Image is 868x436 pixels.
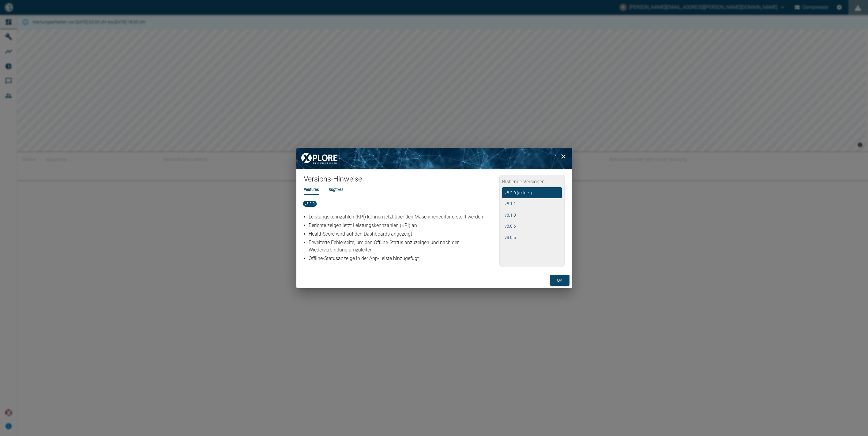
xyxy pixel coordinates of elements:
button: v8.1.0 [502,210,562,221]
p: Berichte zeigen jetzt Leistungskennzahlen (KPI) an [309,222,498,229]
p: Erweiterte Fehlerseite, um den Offline-Status anzuzeigen und nach der Wiederverbindung umzuleiten [309,239,498,254]
h1: Versions-Hinweise [304,174,499,187]
button: v8.0.6 [502,221,562,232]
h2: Bisherige Versionen [502,178,562,187]
p: HealthScore wird auf den Dashboards angezeigt [309,230,498,238]
button: v8.0.5 [502,232,562,243]
button: ok [550,275,569,286]
button: close [557,150,569,163]
img: background image [296,148,572,169]
span: v8.2.0 [303,201,317,207]
button: v8.2.0 (aktuell) [502,187,562,199]
li: Features [304,187,319,192]
p: Leistungskennzahlen (KPI) können jetzt über den Maschineneditor erstellt werden [309,213,498,221]
img: XPLORE Logo [296,148,342,169]
p: Offline-Statusanzeige in der App-Leiste hinzugefügt [309,255,498,262]
li: Bugfixes [329,187,343,192]
button: v8.1.1 [502,198,562,210]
